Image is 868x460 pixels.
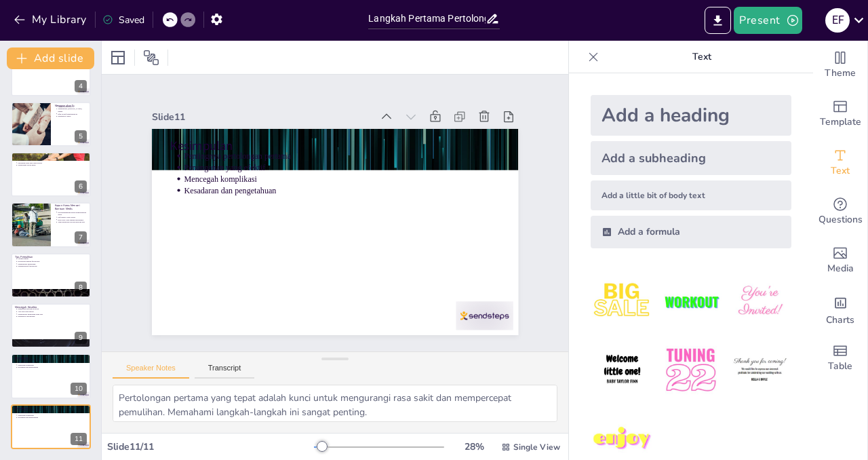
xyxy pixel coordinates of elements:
[7,47,94,69] button: Add slide
[143,50,159,66] span: Position
[15,305,87,309] p: Mencegah Keseleo
[11,303,91,348] div: 9
[58,221,87,224] p: Tidak membaik setelah beberapa hari
[604,41,800,73] p: Text
[831,164,850,178] span: Text
[186,169,502,214] p: Kesadaran dan pengetahuan
[18,313,87,315] p: Menghindari permukaan tidak rata
[75,130,87,142] div: 5
[11,353,91,398] div: 10
[11,404,91,449] div: 11
[11,152,91,197] div: 6
[659,270,722,333] img: 2.jpeg
[18,164,87,167] p: Mengurangi aliran darah
[18,358,87,361] p: Pentingnya pertolongan pertama
[18,159,87,161] p: Pentingnya elevasi
[18,411,87,414] p: Penanganan yang efektif
[177,121,507,172] p: Kesimpulan
[813,90,867,138] div: Add ready made slides
[591,339,654,402] img: 4.jpeg
[11,51,91,96] div: 4
[18,260,87,263] p: Konsultasi dengan fisioterapis
[18,417,87,419] p: Kesadaran dan pengetahuan
[458,440,490,453] div: 28 %
[11,202,91,247] div: 7
[58,107,87,112] p: Menghindari [PERSON_NAME] dingin
[826,313,854,328] span: Charts
[813,236,867,285] div: Add images, graphics, shapes or video
[18,414,87,417] p: Mencegah komplikasi
[705,7,731,34] button: Export to PowerPoint
[818,212,863,227] span: Questions
[71,433,87,445] div: 11
[591,180,791,210] div: Add a little bit of body text
[813,187,867,236] div: Get real-time input from your audience
[15,254,87,258] p: Tips Pemulihan
[734,7,802,34] button: Present
[58,115,87,117] p: Pentingnya waktu
[18,257,87,260] p: Latihan ringan
[813,41,867,90] div: Change the overall theme
[18,315,87,318] p: Pentingnya pencegahan
[728,339,791,402] img: 6.jpeg
[591,270,654,333] img: 1.jpeg
[188,157,503,202] p: Mencegah komplikasi
[113,385,557,422] textarea: Pertolongan pertama yang tepat adalah kunci untuk mengurangi rasa sakit dan mempercepat pemulihan...
[813,138,867,187] div: Add text boxes
[107,47,129,69] div: Layout
[18,265,87,268] p: Meningkatkan fleksibilitas
[15,356,87,360] p: Kesimpulan
[55,103,87,107] p: Menggunakan Es
[195,364,255,379] button: Transcript
[102,14,144,26] div: Saved
[825,7,850,34] button: E F
[820,115,861,130] span: Template
[825,66,856,81] span: Theme
[18,366,87,368] p: Kesadaran dan pengetahuan
[591,95,791,136] div: Add a heading
[659,339,722,402] img: 5.jpeg
[591,141,791,175] div: Add a subheading
[18,364,87,366] p: Mencegah komplikasi
[58,211,87,216] p: Ketidakmampuan untuk menggerakkan sendi
[55,204,87,211] p: Kapan Harus Mencari Bantuan Medis
[191,135,506,180] p: Pentingnya pertolongan pertama
[513,442,560,453] span: Single View
[825,8,850,33] div: E F
[368,9,485,28] input: Insert title
[75,231,87,244] div: 7
[813,285,867,334] div: Add charts and graphs
[11,102,91,147] div: 5
[18,263,87,265] p: Menghindari pemaksaan
[18,308,87,311] p: Pemanasan sebelum aktivitas
[58,216,87,219] p: Deformitas yang terlihat
[58,113,87,115] p: Efek positif penggunaan es
[18,409,87,412] p: Pentingnya pertolongan pertama
[113,364,189,379] button: Speaker Notes
[591,216,791,248] div: Add a formula
[18,361,87,364] p: Penanganan yang efektif
[15,406,87,410] p: Kesimpulan
[828,359,852,374] span: Table
[18,157,87,159] p: Penggunaan perban elastis
[75,180,87,193] div: 6
[58,105,87,108] p: Durasi penggunaan es
[728,270,791,333] img: 3.jpeg
[189,146,505,191] p: Penanganan yang efektif
[75,80,87,92] div: 4
[18,311,87,313] p: Alas kaki yang sesuai
[827,261,854,276] span: Media
[15,154,87,158] p: Kompresi dan Elevasi
[75,332,87,344] div: 9
[813,334,867,383] div: Add a table
[18,161,87,164] p: Dukungan pada area yang terluka
[162,92,382,128] div: Slide 11
[71,383,87,395] div: 10
[107,440,314,453] div: Slide 11 / 11
[10,9,92,31] button: My Library
[75,282,87,294] div: 8
[11,253,91,298] div: 8
[58,218,87,221] p: Rasa sakit yang semakin meningkat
